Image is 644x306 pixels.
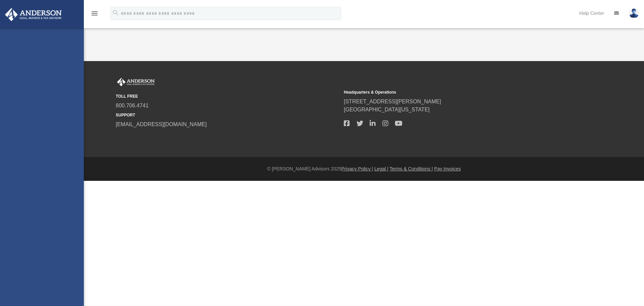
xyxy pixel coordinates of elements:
a: Legal | [374,166,388,171]
a: Pay Invoices [434,166,461,171]
a: menu [91,13,99,17]
small: Headquarters & Operations [344,89,567,95]
img: Anderson Advisors Platinum Portal [3,8,64,21]
a: [GEOGRAPHIC_DATA][US_STATE] [344,107,430,112]
a: [STREET_ADDRESS][PERSON_NAME] [344,99,441,104]
img: User Pic [629,8,639,18]
img: Anderson Advisors Platinum Portal [116,78,156,87]
i: search [112,9,119,16]
a: [EMAIL_ADDRESS][DOMAIN_NAME] [116,121,207,127]
a: 800.706.4741 [116,103,149,108]
div: © [PERSON_NAME] Advisors 2025 [84,165,644,172]
i: menu [91,9,99,17]
small: SUPPORT [116,112,339,118]
a: Privacy Policy | [341,166,373,171]
a: Terms & Conditions | [390,166,433,171]
small: TOLL FREE [116,93,339,99]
